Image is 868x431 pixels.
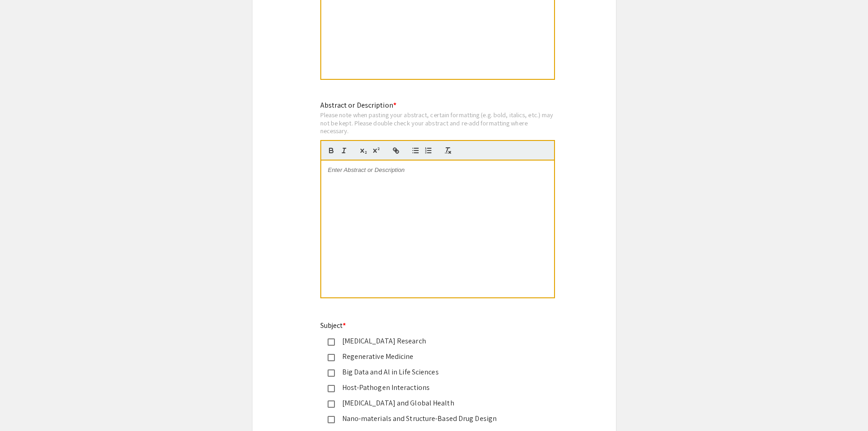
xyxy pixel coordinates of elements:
[7,390,39,424] iframe: Chat
[335,351,526,362] div: Regenerative Medicine
[335,336,526,347] div: [MEDICAL_DATA] Research
[335,398,526,409] div: [MEDICAL_DATA] and Global Health
[335,382,526,393] div: Host-Pathogen Interactions
[320,111,555,135] div: Please note when pasting your abstract, certain formatting (e.g. bold, italics, etc.) may not be ...
[320,321,346,330] mat-label: Subject
[320,100,396,110] mat-label: Abstract or Description
[335,413,526,424] div: Nano-materials and Structure-Based Drug Design
[335,367,526,378] div: Big Data and Al in Life Sciences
